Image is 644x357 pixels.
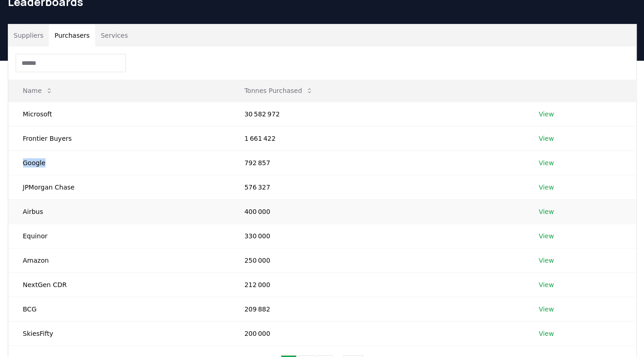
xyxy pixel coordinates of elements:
td: 200 000 [230,321,524,345]
button: Services [95,24,133,46]
td: 212 000 [230,272,524,297]
td: Google [8,150,230,175]
td: 576 327 [230,175,524,199]
td: SkiesFifty [8,321,230,345]
a: View [539,207,554,216]
a: View [539,183,554,192]
td: 792 857 [230,150,524,175]
td: Microsoft [8,102,230,126]
a: View [539,134,554,143]
a: View [539,329,554,338]
a: View [539,280,554,289]
a: View [539,231,554,241]
td: 400 000 [230,199,524,224]
td: 250 000 [230,248,524,272]
a: View [539,109,554,119]
button: Tonnes Purchased [237,81,320,100]
button: Name [16,81,60,100]
td: Frontier Buyers [8,126,230,150]
td: NextGen CDR [8,272,230,297]
td: 209 882 [230,297,524,321]
td: 30 582 972 [230,102,524,126]
a: View [539,256,554,265]
td: Amazon [8,248,230,272]
td: BCG [8,297,230,321]
td: JPMorgan Chase [8,175,230,199]
td: Airbus [8,199,230,224]
td: 330 000 [230,224,524,248]
a: View [539,305,554,314]
td: 1 661 422 [230,126,524,150]
a: View [539,158,554,167]
button: Suppliers [8,24,49,46]
button: Purchasers [49,24,95,46]
td: Equinor [8,224,230,248]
